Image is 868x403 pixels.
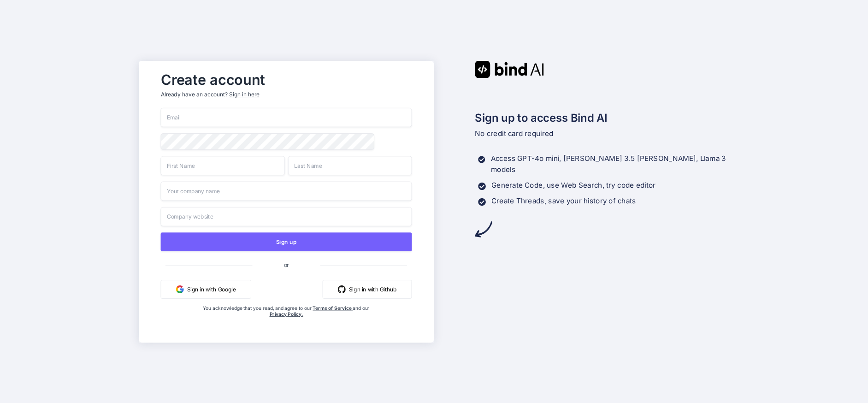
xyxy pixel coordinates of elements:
p: Create Threads, save your history of chats [491,196,636,207]
button: Sign in with Google [161,279,251,298]
div: Sign in here [230,90,260,98]
input: Company website [161,207,412,226]
button: Sign in with Github [323,279,412,298]
button: Sign up [161,232,412,251]
input: Your company name [161,181,412,201]
input: First Name [161,156,285,175]
img: Bind AI logo [475,61,544,78]
p: Access GPT-4o mini, [PERSON_NAME] 3.5 [PERSON_NAME], Llama 3 models [491,153,729,175]
h2: Sign up to access Bind AI [475,109,729,126]
p: Already have an account? [161,90,412,98]
a: Terms of Service [313,305,353,311]
a: Privacy Policy. [270,311,303,317]
img: github [338,285,346,293]
img: google [176,285,184,293]
div: You acknowledge that you read, and agree to our and our [203,305,370,336]
p: No credit card required [475,128,729,139]
h2: Create account [161,73,412,86]
input: Email [161,108,412,127]
p: Generate Code, use Web Search, try code editor [491,180,655,191]
img: arrow [475,220,492,237]
span: or [253,255,320,274]
input: Last Name [288,156,412,175]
